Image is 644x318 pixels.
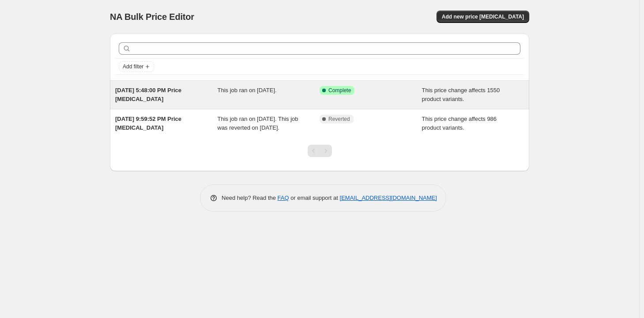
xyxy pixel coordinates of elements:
button: Add new price [MEDICAL_DATA] [437,11,529,23]
span: This price change affects 986 product variants. [422,116,497,131]
span: This job ran on [DATE]. [218,87,277,94]
a: [EMAIL_ADDRESS][DOMAIN_NAME] [340,195,437,201]
span: Need help? Read the [222,195,278,201]
span: Add new price [MEDICAL_DATA] [442,13,524,20]
nav: Pagination [308,145,332,157]
a: FAQ [278,195,289,201]
span: This job ran on [DATE]. This job was reverted on [DATE]. [218,116,298,131]
span: [DATE] 5:48:00 PM Price [MEDICAL_DATA] [115,87,181,102]
span: NA Bulk Price Editor [110,12,194,22]
span: [DATE] 9:59:52 PM Price [MEDICAL_DATA] [115,116,181,131]
span: This price change affects 1550 product variants. [422,87,500,102]
span: Add filter [123,63,143,70]
span: Reverted [328,116,350,123]
span: or email support at [289,195,340,201]
span: Complete [328,87,351,94]
button: Add filter [119,61,154,72]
